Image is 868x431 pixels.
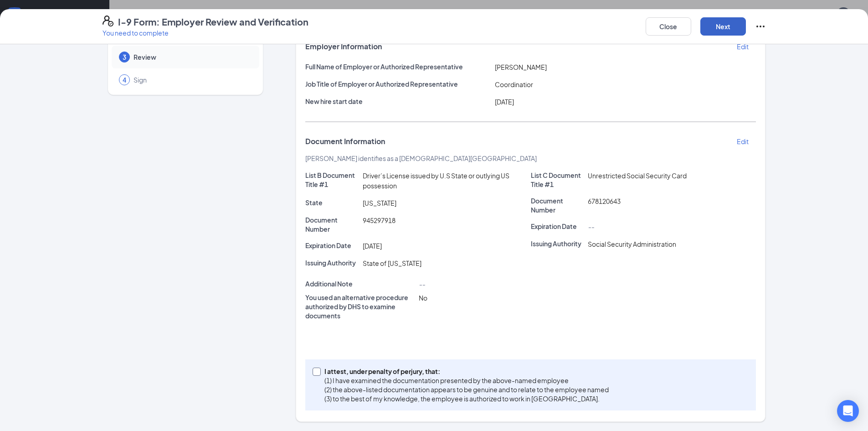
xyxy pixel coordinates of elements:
[588,171,687,180] span: Unrestricted Social Security Card
[588,223,594,231] span: --
[737,42,749,51] p: Edit
[305,241,359,250] p: Expiration Date
[305,171,359,189] p: List B Document Title #1
[134,75,250,84] span: Sign
[531,239,585,248] p: Issuing Authority
[700,17,746,36] button: Next
[531,222,585,231] p: Expiration Date
[324,376,609,385] p: (1) I have examined the documentation presented by the above-named employee
[837,400,859,422] div: Open Intercom Messenger
[363,171,509,190] span: Driver’s License issued by U.S State or outlying US possession
[324,394,609,403] p: (3) to the best of my knowledge, the employee is authorized to work in [GEOGRAPHIC_DATA].
[305,154,537,162] span: [PERSON_NAME] identifies as a [DEMOGRAPHIC_DATA][GEOGRAPHIC_DATA]
[305,198,359,207] p: State
[324,367,609,376] p: I attest, under penalty of perjury, that:
[363,242,382,250] span: [DATE]
[495,63,547,71] span: [PERSON_NAME]
[588,197,621,205] span: 678120643
[305,42,382,51] span: Employer Information
[118,16,308,28] h4: I-9 Form: Employer Review and Verification
[305,97,491,106] p: New hire start date
[588,240,676,248] span: Social Security Administration
[363,216,395,224] span: 945297918
[305,79,491,88] p: Job Title of Employer or Authorized Representative
[103,28,308,37] p: You need to complete
[123,75,126,84] span: 4
[531,196,585,214] p: Document Number
[305,62,491,71] p: Full Name of Employer or Authorized Representative
[305,215,359,234] p: Document Number
[305,293,415,320] p: You used an alternative procedure authorized by DHS to examine documents
[103,16,113,26] svg: FormI9EVerifyIcon
[134,52,250,62] span: Review
[123,52,126,62] span: 3
[495,80,533,88] span: Coordinatior
[495,98,514,106] span: [DATE]
[419,280,425,288] span: --
[363,259,421,267] span: State of [US_STATE]
[305,137,385,146] span: Document Information
[305,258,359,267] p: Issuing Authority
[755,21,766,32] svg: Ellipses
[531,171,585,189] p: List C Document Title #1
[324,385,609,394] p: (2) the above-listed documentation appears to be genuine and to relate to the employee named
[419,294,427,302] span: No
[737,137,749,146] p: Edit
[305,279,415,288] p: Additional Note
[646,17,691,36] button: Close
[363,199,396,207] span: [US_STATE]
